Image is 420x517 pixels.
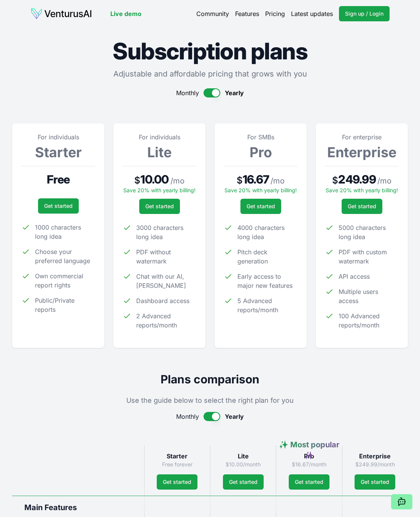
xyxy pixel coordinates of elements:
[151,461,204,468] p: Free forever
[339,223,399,241] span: 5000 characters long idea
[225,412,244,421] span: Yearly
[348,461,402,468] p: $249.99/month
[348,452,402,461] h3: Enterprise
[12,40,408,62] h1: Subscription plans
[279,440,339,460] span: ✨ Most popular ✨
[176,412,199,421] span: Monthly
[224,187,297,193] span: Save 20% with yearly billing!
[240,199,281,214] a: Get started
[326,187,398,193] span: Save 20% with yearly billing!
[12,395,408,406] p: Use the guide below to select the right plan for you
[136,311,196,330] span: 2 Advanced reports/month
[35,223,95,241] span: 1000 characters long idea
[35,296,95,314] span: Public/Private reports
[339,6,390,21] a: Sign up / Login
[282,461,336,468] p: $16.67/month
[355,474,395,490] a: Get started
[123,187,196,193] span: Save 20% with yearly billing!
[151,452,204,461] h3: Starter
[289,474,329,490] a: Get started
[12,69,408,79] p: Adjustable and affordable pricing that grows with you
[136,223,196,241] span: 3000 characters long idea
[38,198,79,214] a: Get started
[196,9,229,18] a: Community
[345,10,383,18] span: Sign up / Login
[377,176,391,186] span: / mo
[224,132,297,142] p: For SMBs
[136,296,189,305] span: Dashboard access
[12,496,144,513] div: Main Features
[223,474,264,490] a: Get started
[339,311,399,330] span: 100 Advanced reports/month
[170,176,185,186] span: / mo
[134,174,140,187] span: $
[339,287,399,305] span: Multiple users access
[332,174,338,187] span: $
[237,174,243,187] span: $
[216,461,270,468] p: $10.00/month
[136,272,196,290] span: Chat with our AI, [PERSON_NAME]
[291,9,333,18] a: Latest updates
[35,271,95,290] span: Own commercial report rights
[123,132,196,142] p: For individuals
[176,88,199,97] span: Monthly
[47,172,70,186] span: Free
[110,9,142,18] a: Live demo
[339,247,399,266] span: PDF with custom watermark
[157,474,197,490] a: Get started
[224,145,297,160] h3: Pro
[140,172,169,186] span: 10.00
[123,145,196,160] h3: Lite
[270,176,285,186] span: / mo
[12,372,408,386] h2: Plans comparison
[325,145,399,160] h3: Enterprise
[235,9,259,18] a: Features
[21,145,95,160] h3: Starter
[237,247,297,266] span: Pitch deck generation
[243,172,269,186] span: 16.67
[237,272,297,290] span: Early access to major new features
[21,132,95,142] p: For individuals
[237,223,297,241] span: 4000 characters long idea
[35,247,95,265] span: Choose your preferred language
[338,172,376,186] span: 249.99
[237,296,297,314] span: 5 Advanced reports/month
[136,247,196,266] span: PDF without watermark
[30,8,92,20] img: logo
[139,199,180,214] a: Get started
[216,452,270,461] h3: Lite
[339,272,370,281] span: API access
[225,88,244,97] span: Yearly
[342,199,382,214] a: Get started
[325,132,399,142] p: For enterprise
[265,9,285,18] a: Pricing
